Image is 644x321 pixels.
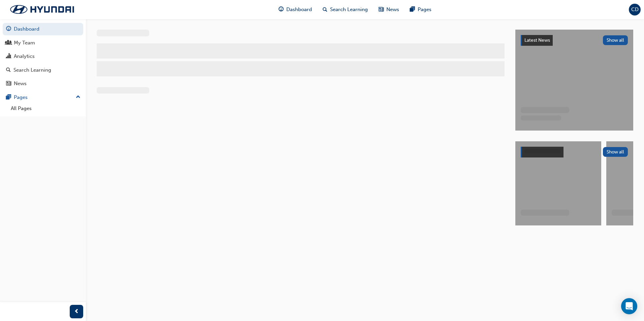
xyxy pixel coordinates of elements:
[3,37,83,49] a: My Team
[603,147,628,157] button: Show all
[6,95,11,101] span: pages-icon
[3,64,83,76] a: Search Learning
[8,103,83,114] a: All Pages
[6,53,11,60] span: chart-icon
[6,26,11,32] span: guage-icon
[418,6,431,13] span: Pages
[603,35,628,45] button: Show all
[3,2,81,16] img: Trak
[621,298,637,314] div: Open Intercom Messenger
[273,3,317,16] a: guage-iconDashboard
[524,37,550,43] span: Latest News
[279,5,284,14] span: guage-icon
[286,6,312,13] span: Dashboard
[14,39,35,47] div: My Team
[631,6,639,13] span: CD
[3,50,83,63] a: Analytics
[14,80,27,87] div: News
[14,52,35,60] div: Analytics
[6,40,11,46] span: people-icon
[379,5,384,14] span: news-icon
[521,147,628,157] a: Show all
[13,66,51,74] div: Search Learning
[410,5,415,14] span: pages-icon
[373,3,405,16] a: news-iconNews
[74,308,79,316] span: prev-icon
[3,77,83,90] a: News
[330,6,368,13] span: Search Learning
[6,67,11,73] span: search-icon
[3,22,83,91] button: DashboardMy TeamAnalyticsSearch LearningNews
[386,6,399,13] span: News
[14,94,28,101] div: Pages
[3,91,83,104] button: Pages
[323,5,327,14] span: search-icon
[405,3,437,16] a: pages-iconPages
[629,4,641,15] button: CD
[521,35,628,46] a: Latest NewsShow all
[6,81,11,87] span: news-icon
[3,23,83,35] a: Dashboard
[76,93,80,102] span: up-icon
[317,3,373,16] a: search-iconSearch Learning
